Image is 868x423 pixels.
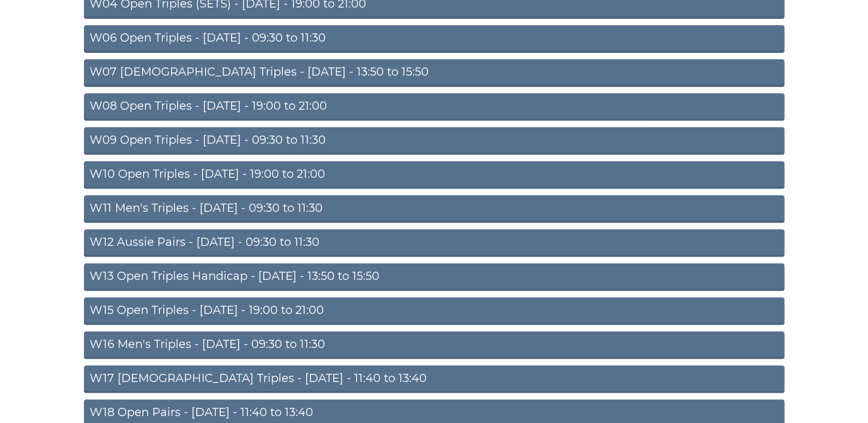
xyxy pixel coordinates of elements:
[84,298,785,325] a: W15 Open Triples - [DATE] - 19:00 to 21:00
[84,195,785,223] a: W11 Men's Triples - [DATE] - 09:30 to 11:30
[84,59,785,87] a: W07 [DEMOGRAPHIC_DATA] Triples - [DATE] - 13:50 to 15:50
[84,25,785,53] a: W06 Open Triples - [DATE] - 09:30 to 11:30
[84,161,785,189] a: W10 Open Triples - [DATE] - 19:00 to 21:00
[84,229,785,257] a: W12 Aussie Pairs - [DATE] - 09:30 to 11:30
[84,366,785,393] a: W17 [DEMOGRAPHIC_DATA] Triples - [DATE] - 11:40 to 13:40
[84,93,785,121] a: W08 Open Triples - [DATE] - 19:00 to 21:00
[84,127,785,155] a: W09 Open Triples - [DATE] - 09:30 to 11:30
[84,332,785,359] a: W16 Men's Triples - [DATE] - 09:30 to 11:30
[84,264,785,291] a: W13 Open Triples Handicap - [DATE] - 13:50 to 15:50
